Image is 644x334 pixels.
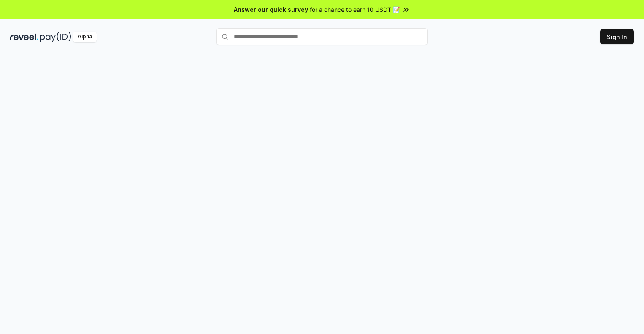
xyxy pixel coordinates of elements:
[600,29,634,44] button: Sign In
[10,32,38,42] img: reveel_dark
[234,5,308,14] span: Answer our quick survey
[40,32,71,42] img: pay_id
[73,32,97,42] div: Alpha
[310,5,400,14] span: for a chance to earn 10 USDT 📝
